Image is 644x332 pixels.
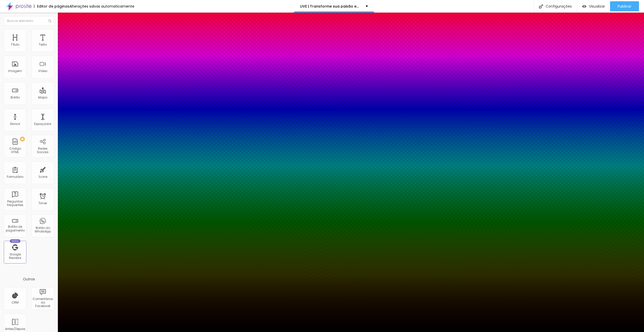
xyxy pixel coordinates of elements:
div: Antes/Depois [5,327,25,331]
div: Texto [39,43,47,46]
div: Redes Sociais [33,147,53,154]
button: Visualizar [577,1,610,11]
div: Botão de pagamento [5,225,25,232]
img: Icone [539,4,543,9]
input: Buscar elemento [4,16,54,25]
div: Comentários do Facebook [33,297,53,308]
div: Novo [10,239,21,243]
div: Vídeo [38,69,47,73]
div: Ícone [38,175,47,179]
div: Botão do WhatsApp [33,226,53,234]
div: CRM [12,301,19,304]
div: Timer [38,202,47,205]
button: Publicar [610,1,639,11]
div: Imagem [8,69,22,73]
div: Divisor [10,122,20,126]
div: Alterações salvas automaticamente [69,5,134,8]
p: LIVE | Transforme sua paixão em lucro [300,5,362,8]
div: Espaçador [34,122,51,126]
div: Código HTML [5,147,25,154]
div: Mapa [38,96,47,99]
div: Botão [11,96,20,99]
span: Publicar [618,4,631,8]
div: Editor de páginas [34,5,69,8]
img: Icone [48,19,51,22]
span: Visualizar [589,4,605,8]
img: view-1.svg [582,4,586,9]
div: Google Reviews [5,253,25,260]
div: Título [11,43,19,46]
div: Perguntas frequentes [5,200,25,207]
div: Formulário [7,175,23,179]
